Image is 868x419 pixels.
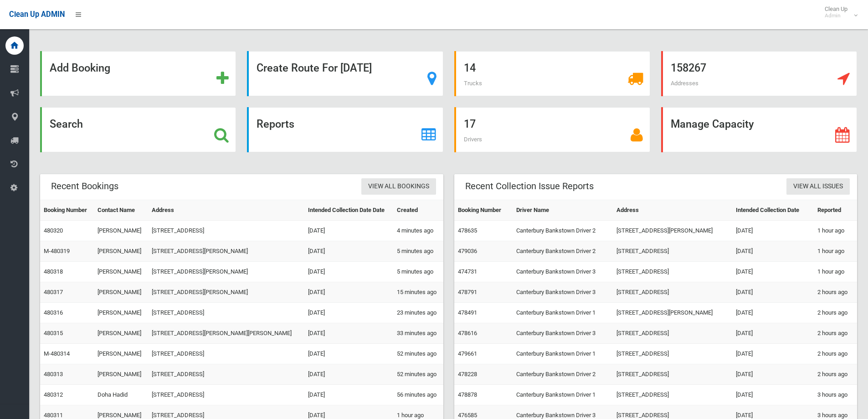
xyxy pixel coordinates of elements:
td: 1 hour ago [814,241,857,262]
a: Reports [247,107,443,152]
td: 1 hour ago [814,262,857,282]
td: [STREET_ADDRESS] [613,282,732,303]
a: 478491 [458,309,477,316]
td: [DATE] [304,262,393,282]
a: Manage Capacity [661,107,857,152]
td: [DATE] [732,303,814,323]
small: Admin [825,12,847,19]
th: Booking Number [40,200,94,221]
strong: 17 [464,118,476,130]
td: 2 hours ago [814,323,857,344]
td: [DATE] [732,323,814,344]
a: 480317 [44,289,63,295]
strong: Create Route For [DATE] [257,62,372,74]
th: Contact Name [94,200,148,221]
a: View All Issues [786,178,850,195]
td: [DATE] [304,323,393,344]
td: [PERSON_NAME] [94,344,148,364]
strong: 158267 [671,62,706,74]
td: 4 minutes ago [393,221,443,241]
a: 480316 [44,309,63,316]
a: 474731 [458,268,477,275]
td: [DATE] [304,282,393,303]
a: 480311 [44,412,63,419]
td: Canterbury Bankstown Driver 3 [513,323,613,344]
td: [STREET_ADDRESS][PERSON_NAME] [613,221,732,241]
td: 33 minutes ago [393,323,443,344]
th: Reported [814,200,857,221]
td: [PERSON_NAME] [94,282,148,303]
td: [STREET_ADDRESS][PERSON_NAME] [148,282,304,303]
td: 3 hours ago [814,385,857,405]
td: [DATE] [304,241,393,262]
th: Intended Collection Date [732,200,814,221]
td: 5 minutes ago [393,241,443,262]
td: Doha Hadid [94,385,148,405]
td: [DATE] [732,241,814,262]
td: [PERSON_NAME] [94,323,148,344]
header: Recent Collection Issue Reports [454,177,605,195]
a: 480318 [44,268,63,275]
header: Recent Bookings [40,177,129,195]
a: View All Bookings [361,178,436,195]
td: [DATE] [304,364,393,385]
strong: 14 [464,62,476,74]
td: 2 hours ago [814,364,857,385]
td: Canterbury Bankstown Driver 2 [513,364,613,385]
td: [STREET_ADDRESS] [148,344,304,364]
td: [STREET_ADDRESS] [613,344,732,364]
a: Create Route For [DATE] [247,51,443,96]
td: [PERSON_NAME] [94,221,148,241]
a: 476585 [458,412,477,419]
a: 478635 [458,227,477,234]
strong: Search [50,118,83,130]
td: [STREET_ADDRESS] [148,385,304,405]
td: [PERSON_NAME] [94,262,148,282]
td: [DATE] [304,221,393,241]
a: Add Booking [40,51,236,96]
td: [DATE] [304,344,393,364]
td: [STREET_ADDRESS] [613,364,732,385]
th: Address [148,200,304,221]
a: 14 Trucks [454,51,650,96]
a: 480313 [44,371,63,378]
td: [STREET_ADDRESS] [613,323,732,344]
td: [DATE] [732,262,814,282]
td: 23 minutes ago [393,303,443,323]
strong: Reports [257,118,294,130]
th: Address [613,200,732,221]
a: 478228 [458,371,477,378]
td: [DATE] [732,344,814,364]
td: Canterbury Bankstown Driver 1 [513,303,613,323]
td: 52 minutes ago [393,344,443,364]
strong: Add Booking [50,62,110,74]
td: 5 minutes ago [393,262,443,282]
a: 480315 [44,330,63,336]
td: 2 hours ago [814,303,857,323]
td: 56 minutes ago [393,385,443,405]
td: [STREET_ADDRESS] [148,221,304,241]
a: M-480314 [44,350,70,357]
td: Canterbury Bankstown Driver 1 [513,385,613,405]
span: Drivers [464,136,482,143]
td: [STREET_ADDRESS][PERSON_NAME] [148,262,304,282]
a: 480320 [44,227,63,234]
span: Trucks [464,80,482,87]
a: 479661 [458,350,477,357]
td: [DATE] [304,385,393,405]
a: 478791 [458,289,477,295]
td: Canterbury Bankstown Driver 2 [513,241,613,262]
td: [STREET_ADDRESS] [613,262,732,282]
td: Canterbury Bankstown Driver 3 [513,282,613,303]
td: Canterbury Bankstown Driver 3 [513,262,613,282]
th: Intended Collection Date Date [304,200,393,221]
a: 478878 [458,391,477,398]
td: [PERSON_NAME] [94,364,148,385]
td: [STREET_ADDRESS] [148,364,304,385]
span: Clean Up ADMIN [9,10,65,19]
td: [STREET_ADDRESS] [613,385,732,405]
td: [PERSON_NAME] [94,241,148,262]
td: 2 hours ago [814,282,857,303]
td: 1 hour ago [814,221,857,241]
td: 15 minutes ago [393,282,443,303]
